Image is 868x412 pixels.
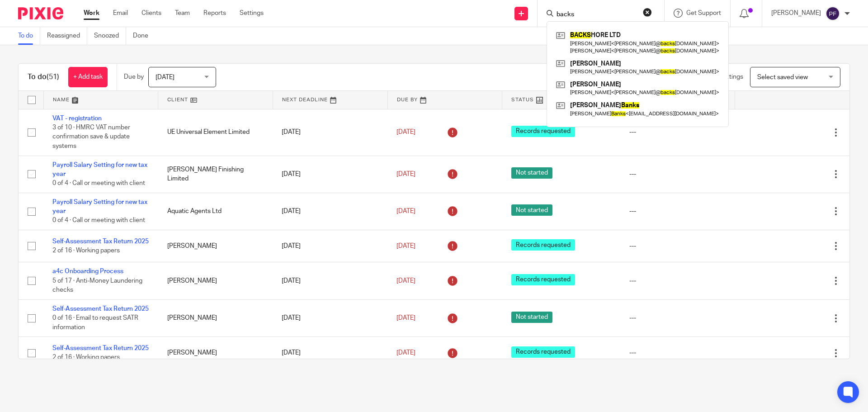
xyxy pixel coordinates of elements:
[396,171,415,177] span: [DATE]
[52,115,102,122] a: VAT - registration
[686,10,721,16] span: Get Support
[273,262,387,299] td: [DATE]
[273,193,387,230] td: [DATE]
[629,313,726,322] div: ---
[52,238,149,245] a: Self-Assessment Tax Return 2025
[511,274,575,285] span: Records requested
[556,11,637,19] input: Search
[158,337,273,369] td: [PERSON_NAME]
[273,299,387,336] td: [DATE]
[771,9,821,18] p: [PERSON_NAME]
[156,74,175,81] span: [DATE]
[629,207,726,216] div: ---
[124,72,144,81] p: Due by
[629,242,726,251] div: ---
[757,74,808,81] span: Select saved view
[511,312,552,323] span: Not started
[52,199,147,214] a: Payroll Salary Setting for new tax year
[52,355,120,361] span: 2 of 16 · Working papers
[396,208,415,214] span: [DATE]
[511,239,575,251] span: Records requested
[511,346,575,358] span: Records requested
[511,126,575,137] span: Records requested
[158,262,273,299] td: [PERSON_NAME]
[68,67,108,87] a: + Add task
[52,306,149,312] a: Self-Assessment Tax Return 2025
[52,124,130,149] span: 3 of 10 · HMRC VAT number confirmation save & update systems
[158,193,273,230] td: Aquatic Agents Ltd
[18,7,63,19] img: Pixie
[113,9,128,18] a: Email
[52,345,149,351] a: Self-Assessment Tax Return 2025
[240,9,264,18] a: Settings
[52,278,142,294] span: 5 of 17 · Anti-Money Laundering checks
[133,27,155,45] a: Done
[629,170,726,179] div: ---
[396,350,415,356] span: [DATE]
[158,156,273,193] td: [PERSON_NAME] Finishing Limited
[511,204,552,216] span: Not started
[47,73,59,81] span: (51)
[273,156,387,193] td: [DATE]
[273,337,387,369] td: [DATE]
[629,128,726,137] div: ---
[175,9,190,18] a: Team
[273,230,387,262] td: [DATE]
[629,276,726,285] div: ---
[52,268,123,275] a: a4c Onboarding Process
[629,348,726,357] div: ---
[52,180,145,186] span: 0 of 4 · Call or meeting with client
[203,9,226,18] a: Reports
[273,109,387,156] td: [DATE]
[158,230,273,262] td: [PERSON_NAME]
[52,315,138,331] span: 0 of 16 · Email to request SATR information
[18,27,40,45] a: To do
[396,278,415,284] span: [DATE]
[142,9,161,18] a: Clients
[396,243,415,249] span: [DATE]
[52,247,120,254] span: 2 of 16 · Working papers
[28,72,59,82] h1: To do
[158,109,273,156] td: UE Universal Element Limited
[511,167,552,179] span: Not started
[826,6,840,21] img: svg%3E
[52,162,147,177] a: Payroll Salary Setting for new tax year
[94,27,126,45] a: Snoozed
[84,9,99,18] a: Work
[52,218,145,224] span: 0 of 4 · Call or meeting with client
[158,299,273,336] td: [PERSON_NAME]
[396,129,415,135] span: [DATE]
[396,315,415,321] span: [DATE]
[47,27,87,45] a: Reassigned
[643,8,652,17] button: Clear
